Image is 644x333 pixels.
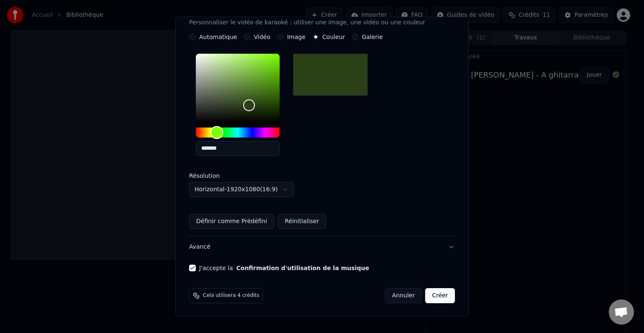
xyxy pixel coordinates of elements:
[203,292,259,299] span: Cela utilisera 4 crédits
[362,34,383,40] label: Galerie
[189,214,274,229] button: Définir comme Prédéfini
[254,34,270,40] label: Vidéo
[196,54,280,122] div: Color
[196,127,280,138] div: Hue
[322,34,345,40] label: Couleur
[385,288,422,303] button: Annuler
[189,236,455,258] button: Avancé
[199,34,237,40] label: Automatique
[287,34,306,40] label: Image
[189,18,425,27] p: Personnaliser le vidéo de karaoké : utiliser une image, une vidéo ou une couleur
[426,288,455,303] button: Créer
[199,265,369,271] label: J'accepte la
[189,34,455,236] div: VidéoPersonnaliser le vidéo de karaoké : utiliser une image, une vidéo ou une couleur
[236,265,369,271] button: J'accepte la
[278,214,326,229] button: Réinitialiser
[189,173,273,179] label: Résolution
